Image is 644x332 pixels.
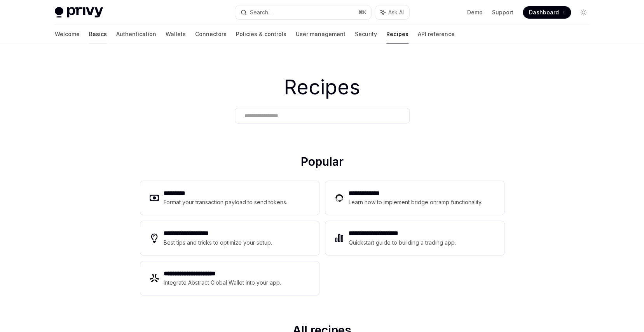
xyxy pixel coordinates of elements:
a: Security [355,25,377,43]
button: Toggle dark mode [577,6,590,19]
a: Welcome [55,25,80,43]
button: Search...⌘K [235,5,371,19]
a: Policies & controls [236,25,286,43]
a: **** ****Format your transaction payload to send tokens. [140,181,319,215]
a: API reference [418,25,455,43]
span: Ask AI [388,9,404,16]
a: Connectors [195,25,227,43]
div: Best tips and tricks to optimize your setup. [164,238,273,247]
button: Ask AI [375,5,409,19]
a: Authentication [116,25,156,43]
span: ⌘ K [358,9,367,16]
a: User management [296,25,346,43]
a: Recipes [386,25,408,43]
span: Dashboard [529,9,559,16]
a: **** **** ***Learn how to implement bridge onramp functionality. [325,181,504,215]
a: Basics [89,25,107,43]
img: light logo [55,7,103,18]
div: Integrate Abstract Global Wallet into your app. [164,278,282,287]
a: Wallets [166,25,186,43]
div: Learn how to implement bridge onramp functionality. [349,198,485,207]
a: Demo [467,9,483,16]
a: Support [492,9,513,16]
div: Search... [250,8,272,17]
a: Dashboard [523,6,571,19]
div: Format your transaction payload to send tokens. [164,198,288,207]
div: Quickstart guide to building a trading app. [349,238,456,247]
h2: Popular [140,155,504,172]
